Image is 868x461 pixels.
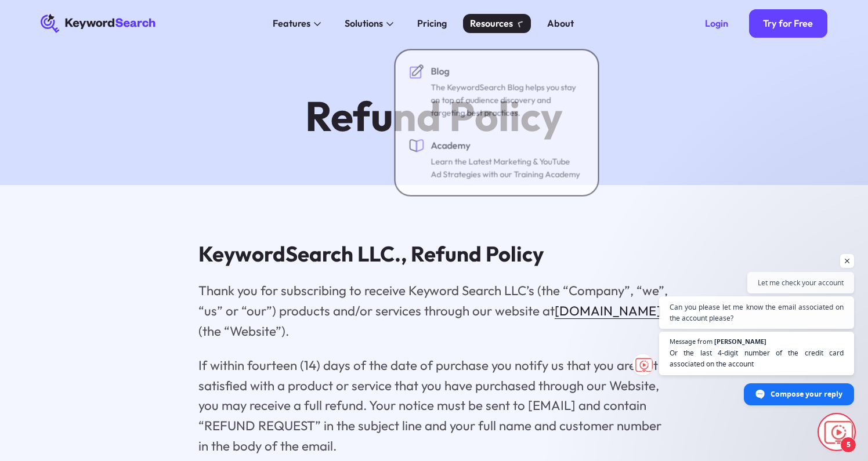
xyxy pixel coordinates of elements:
span: 5 [840,437,856,453]
div: Login [705,17,728,29]
div: Resources [470,16,513,30]
h1: Refund Policy [305,94,563,137]
div: Pricing [417,16,447,30]
span: Or the last 4-digit number of the credit card associated on the account [670,347,844,369]
div: Features [273,16,310,30]
div: Academy [431,139,582,153]
span: Can you please let me know the email associated on the account please? [670,302,844,324]
div: Blog [431,64,582,78]
a: AcademyLearn the Latest Marketing & YouTube Ad Strategies with our Training Academy [403,132,591,188]
span: Let me check your account [758,277,844,288]
span: Message from [670,338,713,344]
a: About [540,14,581,32]
div: Try for Free [763,17,813,29]
h2: KeywordSearch LLC., Refund Policy [198,241,670,266]
span: Compose your reply [771,384,842,404]
p: If within fourteen (14) days of the date of purchase you notify us that you are not satisfied wit... [198,355,670,456]
a: Try for Free [749,9,827,38]
a: BlogThe KeywordSearch Blog helps you stay on top of audience discovery and targeting best practices. [403,57,591,127]
a: Pricing [410,14,454,32]
div: Open chat [819,415,854,449]
span: [PERSON_NAME] [714,338,766,344]
nav: Resources [395,49,599,197]
a: Login [690,9,742,38]
div: Solutions [345,16,383,30]
div: Learn the Latest Marketing & YouTube Ad Strategies with our Training Academy [431,155,582,181]
div: The KeywordSearch Blog helps you stay on top of audience discovery and targeting best practices. [431,81,582,119]
a: [DOMAIN_NAME] [555,303,661,319]
div: About [547,16,574,30]
p: Thank you for subscribing to receive Keyword Search LLC’s (the “Company”, “we”, “us” or “our”) pr... [198,281,670,341]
